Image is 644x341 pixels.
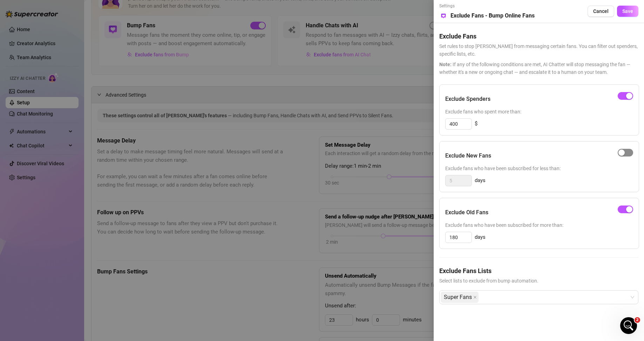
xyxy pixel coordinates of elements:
div: Ella says… [6,3,135,89]
div: Hey! Just wanted to check in, have you tried contacting our payment processor to update your paym... [11,158,109,179]
button: Home [110,3,123,16]
span: Exclude fans who have been subscribed for less than: [445,165,633,172]
div: joined the conversation [42,139,108,145]
div: Please send us a screenshot of the error message or issue you're experiencing.Also include a shor... [6,3,115,84]
span: days [475,176,486,185]
span: days [475,233,486,242]
button: Cancel [588,6,614,17]
span: Exclude fans who spent more than: [445,108,633,116]
div: You can reach out to them . [11,179,109,186]
span: $ [475,120,477,128]
button: Emoji picker [11,229,16,235]
h5: Exclude Fans - Bump Online Fans [450,12,535,20]
span: Save [622,8,633,14]
iframe: Intercom live chat [620,317,637,334]
button: Gif picker [22,229,28,235]
span: close [473,295,477,299]
button: Save [617,6,638,17]
div: Namiko says… [6,89,135,138]
h5: Exclude New Fans [445,152,491,160]
span: Select lists to exclude from bump automation. [439,277,638,285]
button: go back [5,3,18,16]
span: Cancel [593,8,609,14]
span: Set rules to stop [PERSON_NAME] from messaging certain fans. You can filter out spenders, specifi... [439,42,638,58]
a: here [76,179,87,185]
div: I cant disconnect my paypal account to pay for my subscription. The account currently linked to m... [25,89,135,132]
div: Also include a short explanation and the steps you took to see the problem, that would be super h... [11,32,109,79]
div: Close [123,3,136,15]
div: I cant disconnect my paypal account to pay for my subscription. The account currently linked to m... [31,93,129,128]
div: If you’ve already done that and the issue still persists, or if you haven’t received a response, ... [11,189,109,216]
div: Hey! Just wanted to check in, have you tried contacting our payment processor to update your paym... [6,154,115,221]
span: Note: [439,62,452,67]
p: Active [34,9,48,16]
h1: Giselle [34,4,53,9]
span: If any of the following conditions are met, AI Chatter will stop messaging the fan — whether it's... [439,61,638,76]
span: Settings [439,3,535,9]
h5: Exclude Spenders [445,95,490,103]
textarea: Message… [6,215,134,227]
img: Profile image for Giselle [33,139,40,146]
h5: Exclude Old Fans [445,208,488,217]
div: Giselle says… [6,138,135,154]
span: Super Fans [441,292,479,303]
span: Exclude fans who have been subscribed for more than: [445,221,633,229]
span: 2 [635,317,640,323]
button: Send a message… [120,227,131,238]
div: Giselle says… [6,154,135,236]
span: Super Fans [444,292,472,302]
h5: Exclude Fans [439,32,638,41]
button: Upload attachment [33,229,39,235]
h5: Exclude Fans Lists [439,266,638,276]
img: Profile image for Giselle [20,4,31,15]
b: Giselle [42,140,58,145]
